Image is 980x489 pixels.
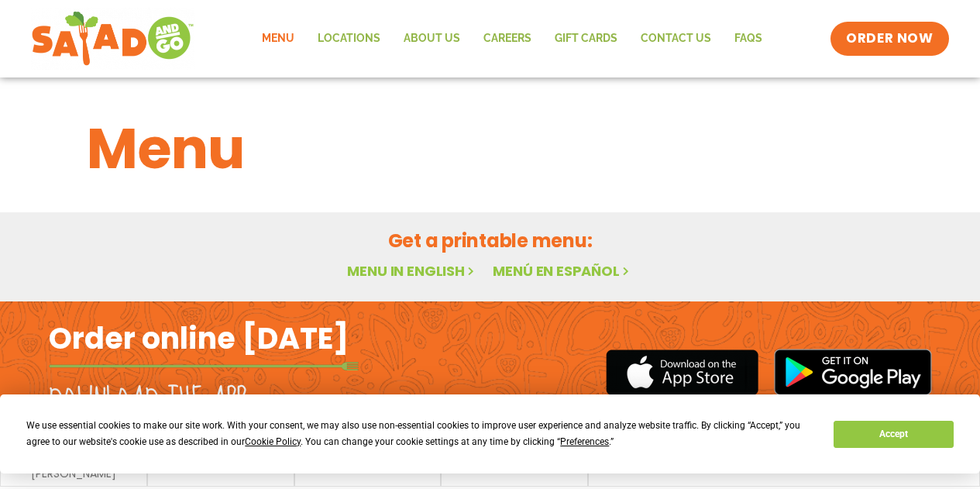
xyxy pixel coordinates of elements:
[49,319,349,357] h2: Order online [DATE]
[392,21,472,57] a: About Us
[347,261,477,281] a: Menu in English
[830,22,948,56] a: ORDER NOW
[834,421,953,448] button: Accept
[774,349,932,395] img: google_play
[606,347,758,398] img: appstore
[87,107,894,191] h1: Menu
[245,436,301,447] span: Cookie Policy
[629,21,723,57] a: Contact Us
[49,381,246,425] h2: Download the app
[723,21,774,57] a: FAQs
[543,21,629,57] a: GIFT CARDS
[493,261,632,281] a: Menú en español
[49,362,359,370] img: fork
[306,21,392,57] a: Locations
[250,21,306,57] a: Menu
[9,457,139,479] a: meet chef [PERSON_NAME]
[250,21,774,57] nav: Menu
[26,418,815,450] div: We use essential cookies to make our site work. With your consent, we may also use non-essential ...
[87,227,894,254] h2: Get a printable menu:
[472,21,543,57] a: Careers
[846,29,933,48] span: ORDER NOW
[31,8,194,70] img: new-SAG-logo-768×292
[560,436,609,447] span: Preferences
